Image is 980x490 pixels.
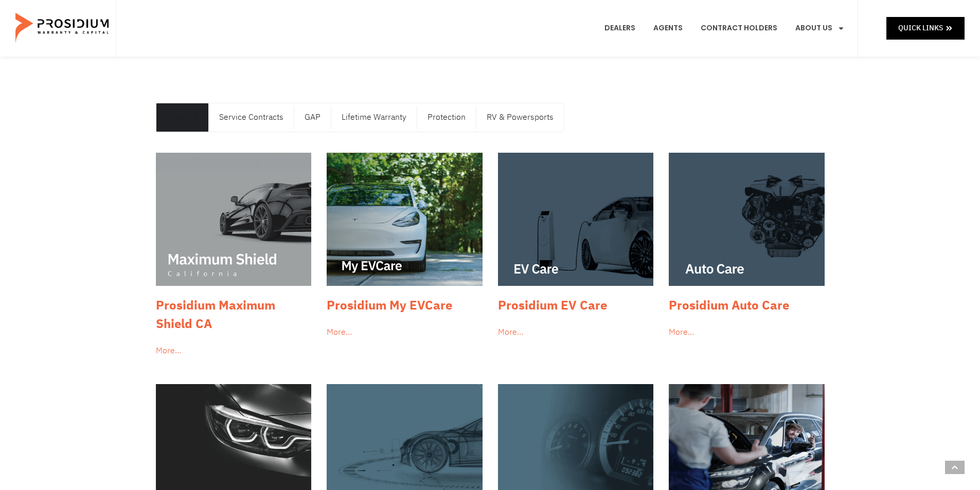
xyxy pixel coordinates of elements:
[156,343,312,358] div: More…
[646,9,690,47] a: Agents
[331,103,417,132] a: Lifetime Warranty
[327,296,483,315] h3: Prosidium My EVCare
[898,22,943,34] span: Quick Links
[597,9,643,47] a: Dealers
[294,103,331,132] a: GAP
[151,148,317,364] a: Prosidium Maximum Shield CA More…
[597,9,852,47] nav: Menu
[493,148,659,345] a: Prosidium EV Care More…
[886,17,965,39] a: Quick Links
[788,9,852,47] a: About Us
[417,103,476,132] a: Protection
[209,103,294,132] a: Service Contracts
[156,103,564,132] nav: Menu
[476,103,564,132] a: RV & Powersports
[693,9,785,47] a: Contract Holders
[669,325,825,340] div: More…
[498,296,654,315] h3: Prosidium EV Care
[156,103,208,132] a: Show All
[327,325,483,340] div: More…
[498,325,654,340] div: More…
[669,296,825,315] h3: Prosidium Auto Care
[664,148,830,345] a: Prosidium Auto Care More…
[156,296,312,333] h3: Prosidium Maximum Shield CA
[322,148,488,345] a: Prosidium My EVCare More…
